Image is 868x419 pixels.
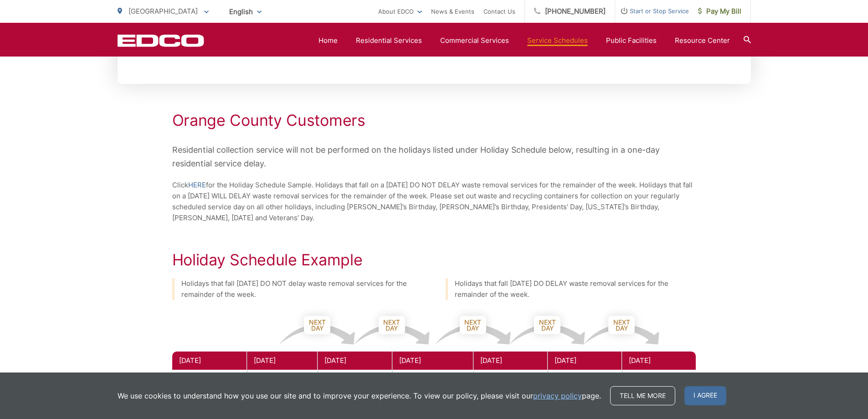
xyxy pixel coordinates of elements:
[698,6,741,17] span: Pay My Bill
[172,251,696,269] h2: Holiday Schedule Example
[675,35,730,46] a: Resource Center
[548,352,621,370] div: [DATE]
[172,352,247,370] div: [DATE]
[534,316,560,334] span: Next Day
[378,6,422,17] a: About EDCO
[128,7,198,16] span: [GEOGRAPHIC_DATA]
[247,352,318,370] div: [DATE]
[608,316,635,334] span: Next Day
[118,34,204,47] a: EDCD logo. Return to the homepage.
[622,352,696,370] div: [DATE]
[533,390,582,401] a: privacy policy
[172,180,696,223] p: Click for the Holiday Schedule Sample. Holidays that fall on a [DATE] DO NOT DELAY waste removal ...
[379,316,405,334] span: Next Day
[188,180,206,191] a: HERE
[431,6,474,17] a: News & Events
[483,6,515,17] a: Contact Us
[356,35,422,46] a: Residential Services
[392,352,473,370] div: [DATE]
[318,352,391,370] div: [DATE]
[455,278,696,300] p: Holidays that fall [DATE] DO DELAY waste removal services for the remainder of the week.
[304,316,330,334] span: Next Day
[181,278,423,300] p: Holidays that fall [DATE] DO NOT delay waste removal services for the remainder of the week.
[318,35,338,46] a: Home
[222,4,268,20] span: English
[172,143,696,171] p: Residential collection service will not be performed on the holidays listed under Holiday Schedul...
[473,352,547,370] div: [DATE]
[684,386,726,405] span: I agree
[527,35,588,46] a: Service Schedules
[606,35,657,46] a: Public Facilities
[460,316,486,334] span: Next Day
[440,35,509,46] a: Commercial Services
[172,111,696,129] h2: Orange County Customers
[610,386,675,405] a: Tell me more
[118,390,601,401] p: We use cookies to understand how you use our site and to improve your experience. To view our pol...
